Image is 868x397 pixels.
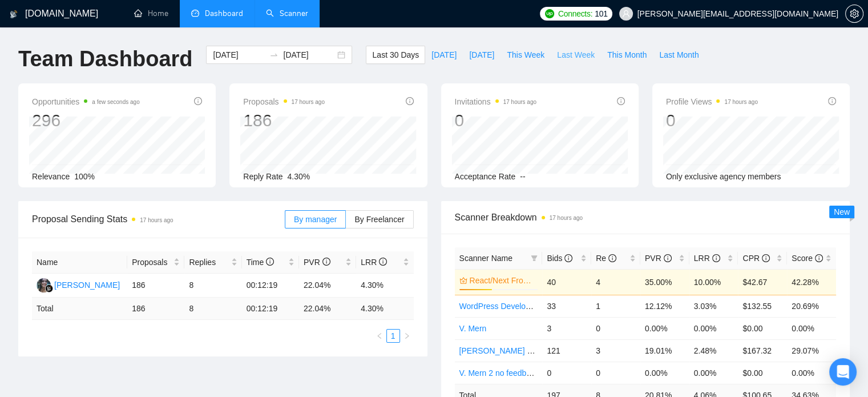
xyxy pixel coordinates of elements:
span: info-circle [617,97,625,105]
span: info-circle [762,254,770,262]
td: 8 [184,274,241,298]
img: logo [10,5,18,23]
span: filter [528,250,540,267]
span: LRR [694,254,720,263]
td: 0 [591,362,640,384]
td: 00:12:19 [242,274,299,298]
span: info-circle [379,258,387,266]
td: 0 [591,317,640,339]
span: 100% [74,172,95,181]
td: 4.30% [356,274,413,298]
span: Profile Views [666,95,758,109]
td: 00:12:19 [242,298,299,320]
a: WordPress Development [459,302,548,311]
span: left [376,332,383,339]
span: Scanner Name [459,254,512,263]
td: 121 [542,339,591,362]
li: Previous Page [373,329,386,343]
span: Proposals [132,256,171,268]
span: Last Week [557,49,595,61]
button: setting [845,5,863,23]
div: [PERSON_NAME] [54,279,120,291]
td: 0.00% [689,317,738,339]
button: [DATE] [463,46,500,64]
div: 186 [243,110,325,131]
span: Invitations [455,95,536,109]
time: 17 hours ago [550,215,583,221]
a: RS[PERSON_NAME] [37,280,120,289]
time: 17 hours ago [724,99,757,105]
input: End date [283,49,335,61]
a: searchScanner [266,9,308,18]
span: filter [531,255,538,262]
button: [DATE] [425,46,463,64]
td: $0.00 [738,317,787,339]
button: This Week [500,46,551,64]
td: Total [32,298,127,320]
span: Score [792,254,822,263]
span: setting [846,9,863,18]
td: 4.30 % [356,298,413,320]
td: 12.12% [640,295,689,317]
td: $167.32 [738,339,787,362]
div: Open Intercom Messenger [829,358,857,386]
span: LRR [361,258,387,267]
a: V. Mern 2 no feedback [459,368,539,378]
span: info-circle [815,254,823,262]
span: info-circle [194,97,202,105]
span: Time [247,258,274,267]
td: 3.03% [689,295,738,317]
span: This Month [607,49,647,61]
a: homeHome [134,9,168,18]
td: $132.55 [738,295,787,317]
span: Only exclusive agency members [666,172,781,181]
span: Acceptance Rate [455,172,516,181]
td: 0.00% [787,317,836,339]
span: Dashboard [205,9,243,18]
button: Last Week [551,46,601,64]
td: 0.00% [640,317,689,339]
time: a few seconds ago [92,99,139,105]
td: 29.07% [787,339,836,362]
button: Last 30 Days [366,46,425,64]
input: Start date [213,49,265,61]
span: Proposal Sending Stats [32,212,285,226]
span: Opportunities [32,95,140,109]
a: 1 [387,330,399,342]
button: Last Month [653,46,705,64]
td: 22.04% [299,274,356,298]
span: By manager [294,215,337,224]
span: Re [596,254,616,263]
img: upwork-logo.png [545,9,554,18]
span: PVR [304,258,330,267]
td: 8 [184,298,241,320]
span: By Freelancer [354,215,404,224]
td: 35.00% [640,269,689,295]
a: setting [845,9,863,18]
li: Next Page [400,329,414,343]
span: to [269,50,278,59]
span: info-circle [564,254,572,262]
div: 296 [32,110,140,131]
span: Relevance [32,172,70,181]
td: 22.04 % [299,298,356,320]
span: CPR [742,254,769,263]
td: 0.00% [640,362,689,384]
li: 1 [386,329,400,343]
a: [PERSON_NAME] Development [459,346,575,355]
span: [DATE] [431,49,457,61]
button: left [373,329,386,343]
span: Scanner Breakdown [455,210,837,224]
time: 17 hours ago [140,217,173,223]
span: 101 [595,7,607,20]
td: 1 [591,295,640,317]
span: info-circle [828,97,836,105]
span: Bids [547,254,572,263]
td: 2.48% [689,339,738,362]
h1: Team Dashboard [18,46,192,73]
span: Proposals [243,95,325,109]
td: 0 [542,362,591,384]
span: info-circle [266,258,274,266]
span: info-circle [406,97,414,105]
td: 10.00% [689,269,738,295]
